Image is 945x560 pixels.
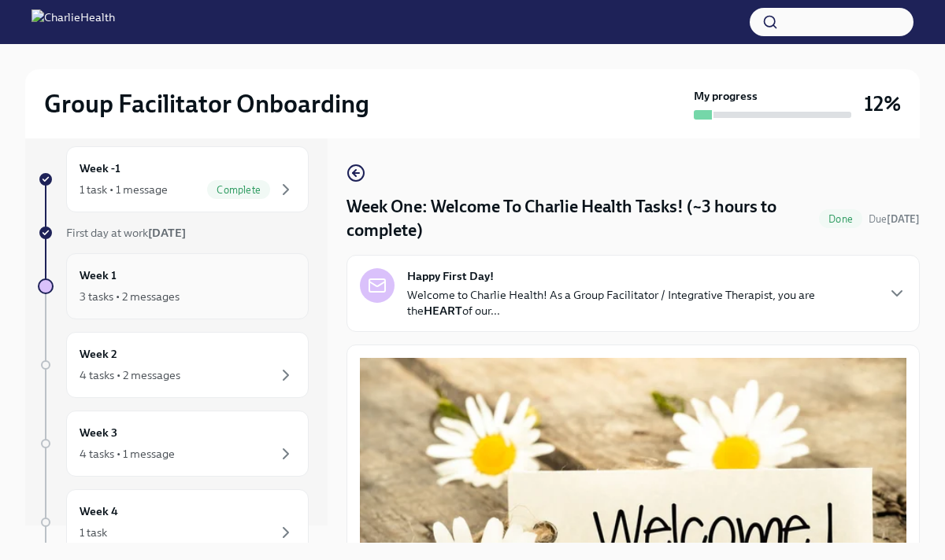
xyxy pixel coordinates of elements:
span: First day at work [66,226,186,240]
div: 4 tasks • 2 messages [80,367,180,383]
span: Complete [207,184,270,196]
p: Welcome to Charlie Health! As a Group Facilitator / Integrative Therapist, you are the of our... [407,287,875,319]
span: Due [869,213,920,225]
div: 1 task • 1 message [80,182,168,197]
strong: [DATE] [148,226,186,240]
a: Week 13 tasks • 2 messages [38,253,309,319]
h6: Week 1 [80,267,117,284]
a: Week 34 tasks • 1 message [38,411,309,477]
h6: Week 2 [80,345,117,363]
span: September 22nd, 2025 09:00 [869,212,920,227]
h6: Week 4 [80,503,118,520]
h3: 12% [864,90,901,118]
a: Week -11 task • 1 messageComplete [38,146,309,212]
div: 4 tasks • 1 message [80,446,175,462]
strong: My progress [694,88,758,104]
span: Done [819,213,862,225]
div: 1 task [80,525,107,540]
a: First day at work[DATE] [38,225,309,241]
div: 3 tasks • 2 messages [80,289,180,304]
strong: [DATE] [887,213,920,225]
img: CharlieHealth [31,9,115,35]
strong: HEART [424,304,462,318]
a: Week 24 tasks • 2 messages [38,332,309,398]
a: Week 41 task [38,489,309,555]
strong: Happy First Day! [407,268,494,284]
h6: Week 3 [80,424,117,441]
h6: Week -1 [80,160,120,177]
h2: Group Facilitator Onboarding [44,88,369,120]
h4: Week One: Welcome To Charlie Health Tasks! (~3 hours to complete) [346,195,813,242]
